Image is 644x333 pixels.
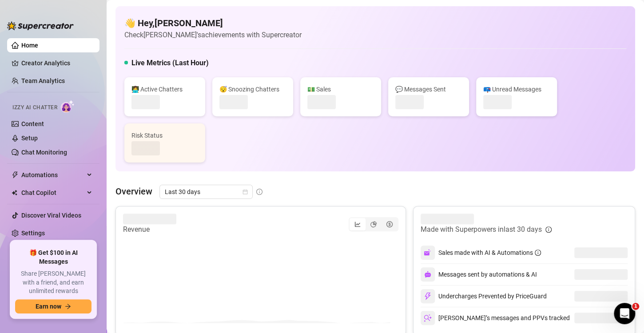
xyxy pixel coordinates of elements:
[21,120,44,127] a: Content
[21,212,81,219] a: Discover Viral Videos
[123,224,176,235] article: Revenue
[438,248,541,258] div: Sales made with AI & Automations
[395,84,462,94] div: 💬 Messages Sent
[242,189,248,194] span: calendar
[124,17,302,29] h4: 👋 Hey, [PERSON_NAME]
[115,185,152,198] article: Overview
[354,221,361,227] span: line-chart
[614,303,635,324] iframe: Intercom live chat
[219,84,286,94] div: 😴 Snoozing Chatters
[424,292,432,300] img: svg%3e
[421,224,542,235] article: Made with Superpowers in last 30 days
[15,270,91,296] span: Share [PERSON_NAME] with a friend, and earn unlimited rewards
[21,168,84,182] span: Automations
[21,77,65,84] a: Team Analytics
[21,42,38,49] a: Home
[36,303,61,310] span: Earn now
[21,135,38,142] a: Setup
[545,226,552,233] span: info-circle
[15,249,91,266] span: 🎁 Get $100 in AI Messages
[421,267,537,281] div: Messages sent by automations & AI
[535,250,541,256] span: info-circle
[12,190,17,196] img: Chat Copilot
[21,56,92,70] a: Creator Analytics
[21,230,45,237] a: Settings
[632,303,639,310] span: 1
[61,100,75,113] img: AI Chatter
[421,311,570,325] div: [PERSON_NAME]’s messages and PPVs tracked
[424,249,432,257] img: svg%3e
[12,171,19,178] span: thunderbolt
[424,314,432,322] img: svg%3e
[21,186,84,200] span: Chat Copilot
[386,221,393,227] span: dollar-circle
[12,103,57,112] span: Izzy AI Chatter
[256,189,262,195] span: info-circle
[131,131,198,140] div: Risk Status
[65,303,71,309] span: arrow-right
[21,149,67,156] a: Chat Monitoring
[307,84,374,94] div: 💵 Sales
[131,84,198,94] div: 👩‍💻 Active Chatters
[7,21,74,30] img: logo-BBDzfeDw.svg
[483,84,550,94] div: 📪 Unread Messages
[131,58,209,68] h5: Live Metrics (Last Hour)
[424,271,431,278] img: svg%3e
[349,217,398,231] div: segmented control
[421,289,547,303] div: Undercharges Prevented by PriceGuard
[124,29,302,40] article: Check [PERSON_NAME]'s achievements with Supercreator
[370,221,377,227] span: pie-chart
[165,185,247,198] span: Last 30 days
[15,299,91,313] button: Earn nowarrow-right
